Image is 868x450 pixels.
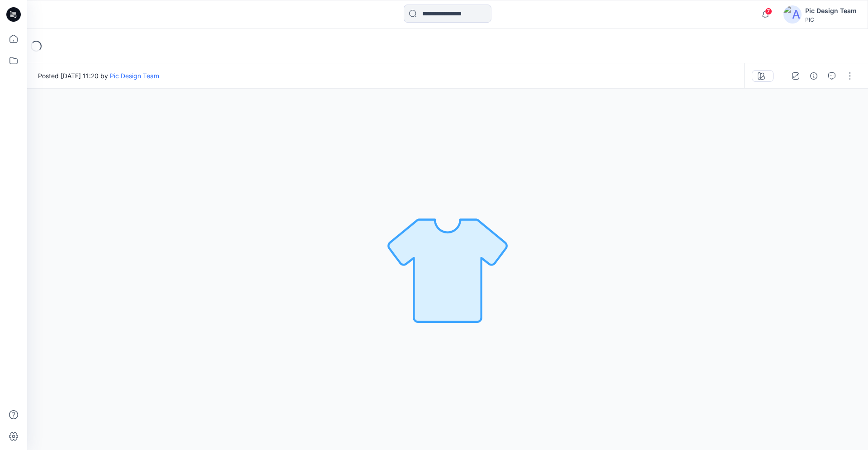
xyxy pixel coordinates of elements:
div: Pic Design Team [805,5,857,16]
button: Details [807,69,821,83]
span: Posted [DATE] 11:20 by [38,71,159,81]
img: No Outline [384,206,511,333]
span: 7 [765,8,772,15]
div: PIC [805,16,857,23]
a: Pic Design Team [110,72,159,80]
img: avatar [783,5,802,24]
